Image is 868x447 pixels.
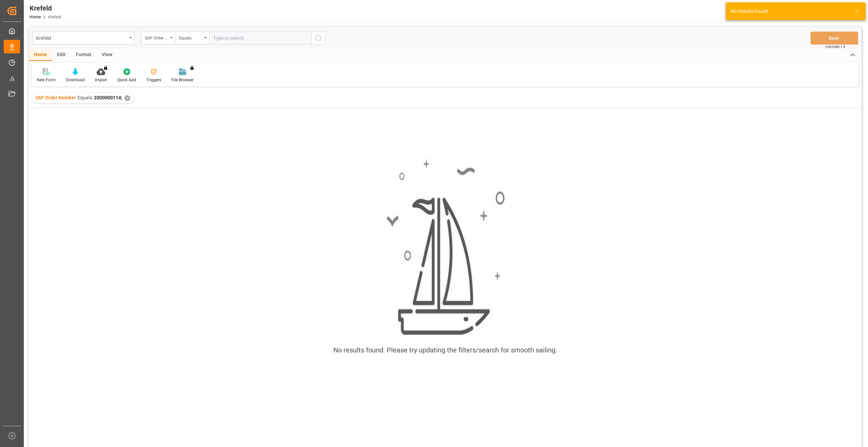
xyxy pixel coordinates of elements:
div: Krefeld [30,3,61,13]
span: SAP Order Number [35,95,76,100]
button: open menu [175,32,209,45]
img: smooth_sailing.jpeg [386,158,505,337]
div: Equals [179,33,202,41]
button: Save [811,32,858,45]
a: Home [30,15,41,19]
div: View [97,49,117,61]
div: Edit [52,49,71,61]
div: No Results found! [731,8,848,15]
div: Home [29,49,52,61]
div: SAP Order Number [145,33,168,41]
button: open menu [32,32,134,45]
span: 2000000114; [94,95,122,100]
div: Quick Add [117,77,136,83]
div: Download [66,77,85,83]
span: Equals [78,95,92,100]
div: No results found. Please try updating the filters/search for smooth sailing. [333,345,557,355]
div: Krefeld [36,33,127,42]
div: ✕ [124,95,130,101]
div: Format [71,49,97,61]
div: Triggers [146,77,161,83]
span: Ctrl/CMD + S [825,44,845,49]
input: Type to search [209,32,311,45]
button: search button [311,32,325,45]
button: open menu [141,32,175,45]
div: New Form [37,77,56,83]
